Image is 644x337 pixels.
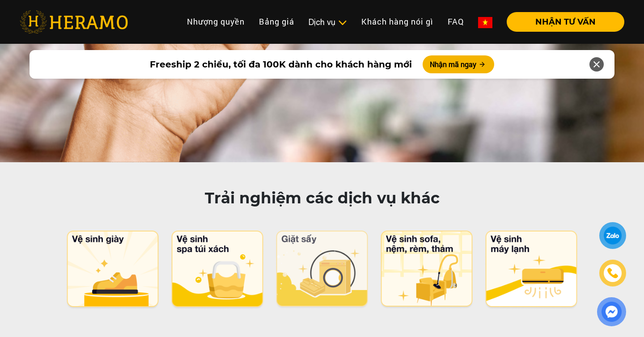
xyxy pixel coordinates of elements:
button: NHẬN TƯ VẤN [507,12,624,32]
a: phone-icon [600,260,626,286]
div: Dịch vụ [309,16,347,28]
img: subToggleIcon [338,18,347,27]
a: Khách hàng nói gì [354,12,441,31]
img: bc.png [170,231,265,310]
button: Nhận mã ngay [423,55,494,73]
a: NHẬN TƯ VẤN [500,18,624,26]
img: ld.png [275,231,369,309]
img: heramo-logo.png [20,10,128,34]
h2: Trải nghiệm các dịch vụ khác [121,189,523,207]
img: sc.png [66,231,160,310]
a: Nhượng quyền [180,12,252,31]
a: FAQ [441,12,471,31]
img: vn-flag.png [478,17,492,28]
img: ac.png [484,231,579,310]
img: hh.png [380,231,474,309]
img: phone-icon [607,268,618,278]
a: Bảng giá [252,12,301,31]
span: Freeship 2 chiều, tối đa 100K dành cho khách hàng mới [150,58,412,71]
